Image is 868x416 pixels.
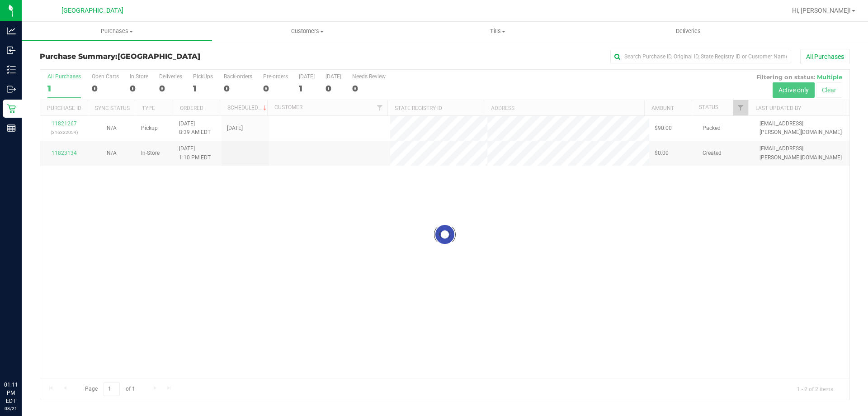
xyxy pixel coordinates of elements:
inline-svg: Inventory [7,65,16,74]
a: Purchases [22,22,212,41]
span: Customers [212,27,402,35]
inline-svg: Reports [7,124,16,133]
inline-svg: Analytics [7,26,16,35]
p: 01:11 PM EDT [4,381,18,405]
inline-svg: Outbound [7,85,16,94]
iframe: Resource center [9,344,36,371]
h3: Purchase Summary: [40,53,310,61]
a: Customers [212,22,402,41]
inline-svg: Retail [7,104,16,113]
span: [GEOGRAPHIC_DATA] [118,52,200,61]
a: Tills [402,22,593,41]
inline-svg: Inbound [7,46,16,55]
span: Tills [403,27,592,35]
a: Deliveries [593,22,783,41]
span: Hi, [PERSON_NAME]! [792,7,851,14]
span: Purchases [22,27,212,35]
span: [GEOGRAPHIC_DATA] [61,7,123,14]
p: 08/21 [4,405,18,412]
span: Deliveries [664,27,713,35]
button: All Purchases [800,49,850,64]
input: Search Purchase ID, Original ID, State Registry ID or Customer Name... [610,50,791,63]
